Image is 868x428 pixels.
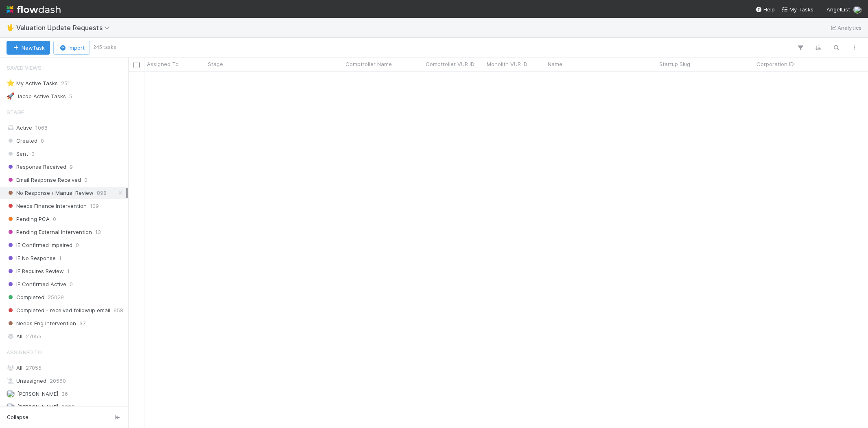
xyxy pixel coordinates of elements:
[7,93,15,99] span: 🚀
[7,253,56,263] span: IE No Response
[7,149,28,159] span: Sent
[7,91,66,101] div: Jacob Active Tasks
[61,389,68,399] span: 36
[7,414,28,421] span: Collapse
[53,41,90,55] button: Import
[26,364,42,371] span: 27055
[31,149,35,159] span: 0
[61,78,70,88] span: 251
[208,60,223,68] span: Stage
[7,78,58,88] div: My Active Tasks
[79,318,85,329] span: 37
[97,188,107,198] span: 898
[50,376,66,386] span: 20560
[93,44,116,51] small: 245 tasks
[659,60,690,68] span: Startup Slug
[17,390,58,397] span: [PERSON_NAME]
[7,104,24,120] span: Stage
[35,124,48,131] span: 1068
[7,24,15,31] span: 🖖
[7,41,50,55] button: NewTask
[7,175,81,185] span: Email Response Received
[95,227,101,237] span: 13
[53,214,56,224] span: 0
[7,376,126,386] div: Unassigned
[48,292,64,302] span: 25029
[76,240,79,250] span: 0
[781,5,813,13] a: My Tasks
[7,136,37,146] span: Created
[16,24,114,32] span: Valuation Update Requests
[70,279,73,289] span: 0
[7,331,126,342] div: All
[7,318,76,329] span: Needs Eng Intervention
[84,175,87,185] span: 0
[7,123,126,133] div: Active
[755,5,775,13] div: Help
[70,162,73,172] span: 9
[7,214,50,224] span: Pending PCA
[147,60,179,68] span: Assigned To
[17,404,58,410] span: [PERSON_NAME]
[7,305,110,315] span: Completed - received followup email
[7,201,87,211] span: Needs Finance Intervention
[7,279,66,289] span: IE Confirmed Active
[114,305,123,315] span: 958
[61,402,74,412] span: 2383
[7,79,15,86] span: ⭐
[59,253,61,263] span: 1
[7,266,64,276] span: IE Requires Review
[7,292,44,302] span: Completed
[7,2,61,16] img: logo-inverted-e16ddd16eac7371096b0.svg
[853,6,861,14] img: avatar_1a1d5361-16dd-4910-a949-020dcd9f55a3.png
[7,162,66,172] span: Response Received
[7,240,72,250] span: IE Confirmed Impaired
[69,91,72,101] span: 5
[829,23,861,33] a: Analytics
[7,188,94,198] span: No Response / Manual Review
[487,60,527,68] span: Monolith VUR ID
[133,62,140,68] input: Toggle All Rows Selected
[7,403,15,411] img: avatar_d8fc9ee4-bd1b-4062-a2a8-84feb2d97839.png
[7,344,42,360] span: Assigned To
[426,60,474,68] span: Comptroller VUR ID
[548,60,562,68] span: Name
[345,60,392,68] span: Comptroller Name
[41,136,44,146] span: 0
[67,266,70,276] span: 1
[90,201,99,211] span: 109
[781,6,813,13] span: My Tasks
[756,60,794,68] span: Corporation ID
[7,390,15,398] img: avatar_00bac1b4-31d4-408a-a3b3-edb667efc506.png
[7,363,126,373] div: All
[826,6,850,13] span: AngelList
[7,227,92,237] span: Pending External Intervention
[7,60,42,76] span: Saved Views
[26,331,42,342] span: 27055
